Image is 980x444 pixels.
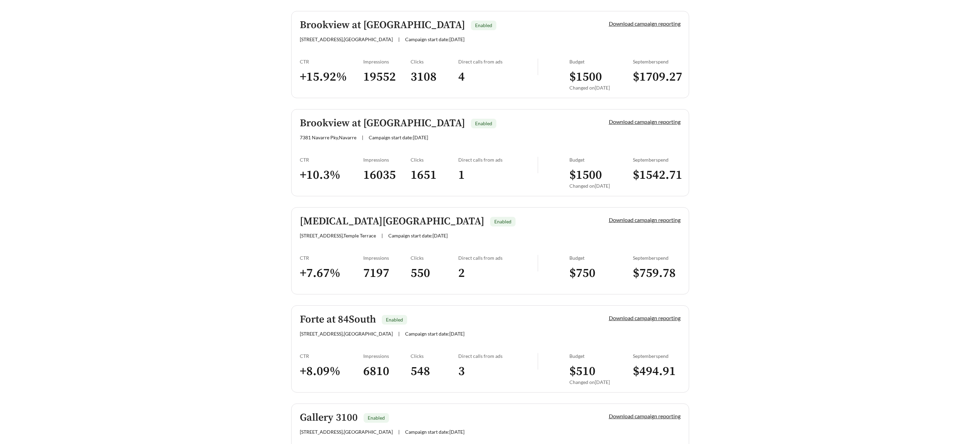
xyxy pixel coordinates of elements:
span: Enabled [475,22,492,28]
h3: $ 750 [569,266,633,281]
h3: $ 1542.71 [633,167,681,183]
a: Forte at 84SouthEnabled[STREET_ADDRESS],[GEOGRAPHIC_DATA]|Campaign start date:[DATE]Download camp... [291,305,689,393]
span: [STREET_ADDRESS] , Temple Terrace [300,233,376,238]
span: Campaign start date: [DATE] [405,36,464,42]
h3: + 7.67 % [300,266,363,281]
span: [STREET_ADDRESS] , [GEOGRAPHIC_DATA] [300,331,393,337]
div: CTR [300,157,363,163]
div: Clicks [411,157,458,163]
h3: 7197 [363,266,411,281]
h3: 548 [411,364,458,379]
div: Budget [569,59,633,65]
a: Brookview at [GEOGRAPHIC_DATA]Enabled[STREET_ADDRESS],[GEOGRAPHIC_DATA]|Campaign start date:[DATE... [291,11,689,98]
span: Enabled [386,317,403,323]
div: Budget [569,353,633,359]
h3: 1 [458,167,538,183]
div: Changed on [DATE] [569,183,633,189]
div: Changed on [DATE] [569,379,633,385]
a: Download campaign reporting [609,118,681,125]
h3: 4 [458,69,538,85]
h3: 19552 [363,69,411,85]
div: CTR [300,255,363,261]
a: Download campaign reporting [609,217,681,223]
h3: 3 [458,364,538,379]
span: | [381,233,383,238]
div: Direct calls from ads [458,59,538,65]
h3: + 8.09 % [300,364,363,379]
h3: $ 759.78 [633,266,681,281]
h3: + 15.92 % [300,69,363,85]
h5: Brookview at [GEOGRAPHIC_DATA] [300,118,465,129]
div: Impressions [363,255,411,261]
a: Download campaign reporting [609,20,681,27]
img: line [538,255,538,271]
div: Budget [569,157,633,163]
h3: 16035 [363,167,411,183]
div: CTR [300,59,363,65]
h3: $ 1500 [569,167,633,183]
div: September spend [633,157,681,163]
div: Impressions [363,59,411,65]
h3: + 10.3 % [300,167,363,183]
h3: $ 510 [569,364,633,379]
a: Download campaign reporting [609,413,681,419]
div: September spend [633,255,681,261]
div: Impressions [363,353,411,359]
h5: [MEDICAL_DATA][GEOGRAPHIC_DATA] [300,216,484,227]
span: [STREET_ADDRESS] , [GEOGRAPHIC_DATA] [300,36,393,42]
h3: $ 1500 [569,69,633,85]
a: Download campaign reporting [609,315,681,321]
img: line [538,353,538,370]
h3: 2 [458,266,538,281]
div: September spend [633,353,681,359]
span: | [398,36,400,42]
span: Campaign start date: [DATE] [405,429,464,435]
div: Budget [569,255,633,261]
h3: $ 1709.27 [633,69,681,85]
div: Clicks [411,59,458,65]
h3: 1651 [411,167,458,183]
span: Campaign start date: [DATE] [388,233,448,238]
div: Changed on [DATE] [569,85,633,91]
div: Impressions [363,157,411,163]
span: 7381 Navarre Pky , Navarre [300,135,356,140]
span: Campaign start date: [DATE] [369,135,428,140]
span: Campaign start date: [DATE] [405,331,464,337]
h3: 3108 [411,69,458,85]
img: line [538,59,538,75]
div: Direct calls from ads [458,353,538,359]
img: line [538,157,538,173]
h3: $ 494.91 [633,364,681,379]
span: | [362,135,363,140]
div: CTR [300,353,363,359]
a: Brookview at [GEOGRAPHIC_DATA]Enabled7381 Navarre Pky,Navarre|Campaign start date:[DATE]Download ... [291,109,689,196]
h5: Forte at 84South [300,314,376,325]
span: [STREET_ADDRESS] , [GEOGRAPHIC_DATA] [300,429,393,435]
h3: 6810 [363,364,411,379]
h5: Brookview at [GEOGRAPHIC_DATA] [300,20,465,31]
div: Clicks [411,255,458,261]
h3: 550 [411,266,458,281]
a: [MEDICAL_DATA][GEOGRAPHIC_DATA]Enabled[STREET_ADDRESS],Temple Terrace|Campaign start date:[DATE]D... [291,207,689,294]
span: | [398,429,400,435]
span: Enabled [475,120,492,126]
span: | [398,331,400,337]
div: September spend [633,59,681,65]
div: Direct calls from ads [458,255,538,261]
div: Direct calls from ads [458,157,538,163]
div: Clicks [411,353,458,359]
span: Enabled [494,219,511,224]
span: Enabled [368,415,385,421]
h5: Gallery 3100 [300,412,358,423]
